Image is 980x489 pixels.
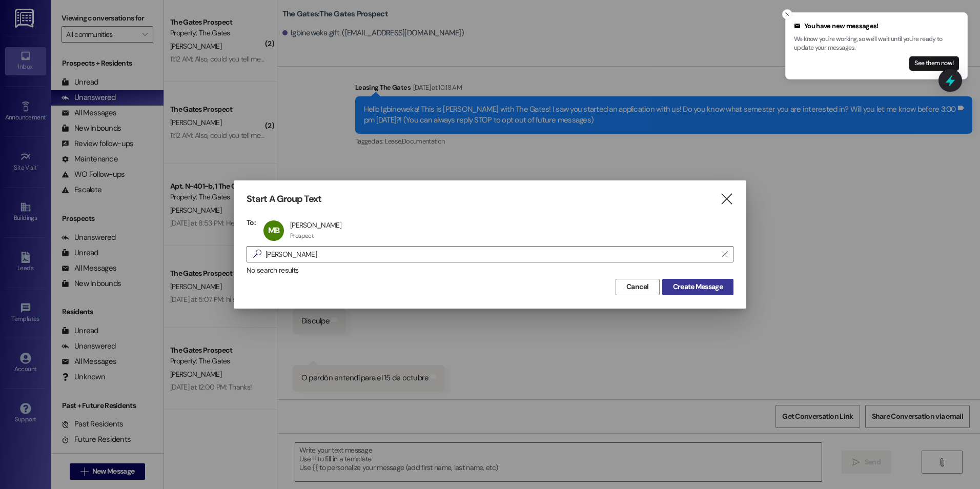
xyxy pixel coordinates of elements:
span: Cancel [626,281,649,292]
div: Prospect [290,232,314,240]
button: Cancel [616,279,660,295]
i:  [720,194,733,205]
span: Create Message [673,281,723,292]
h3: Start A Group Text [247,193,321,205]
div: [PERSON_NAME] [290,220,341,230]
div: No search results [247,265,733,276]
div: You have new messages! [794,21,959,31]
p: We know you're working, so we'll wait until you're ready to update your messages. [794,35,959,53]
button: Clear text [717,247,733,262]
input: Search for any contact or apartment [266,247,717,261]
button: Close toast [782,9,792,19]
i:  [722,250,727,258]
button: See them now! [909,56,959,71]
span: MB [268,225,279,236]
h3: To: [247,218,256,227]
i:  [249,249,266,259]
button: Create Message [662,279,733,295]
